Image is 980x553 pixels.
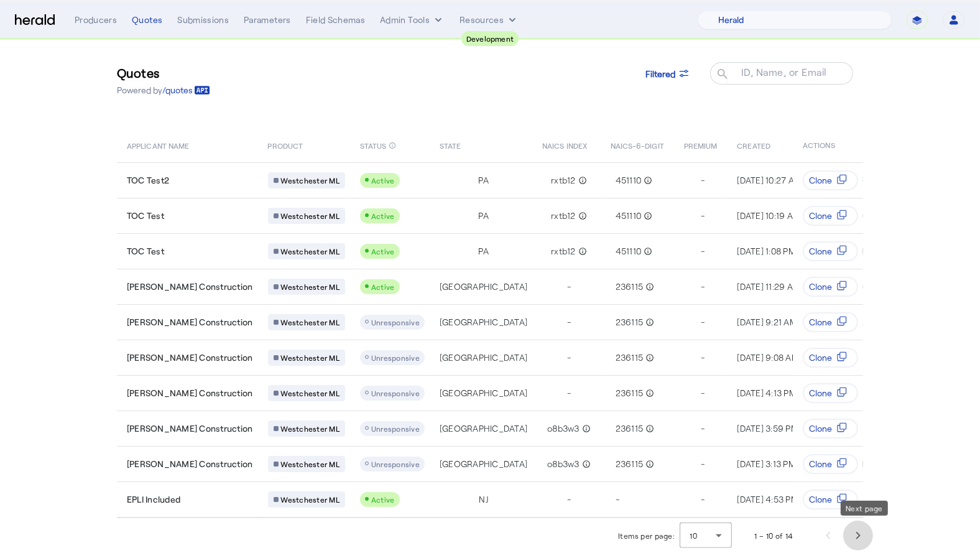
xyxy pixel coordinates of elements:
span: STATUS [360,139,387,151]
button: Clone [803,312,858,332]
mat-icon: info_outline [643,387,654,399]
span: Westchester ML [281,424,340,434]
span: [DATE] 4:53 PM [737,494,798,504]
span: STATE [440,139,461,151]
span: Clone [809,493,832,506]
span: 451110 [616,245,642,258]
mat-label: ID, Name, or Email [741,67,827,78]
span: TOC Test [127,245,164,258]
button: Clone [803,348,858,368]
div: Next page [841,501,888,516]
span: Westchester ML [281,459,340,469]
span: Unresponsive [371,424,420,433]
span: o8b3w3 [547,458,580,470]
span: [PERSON_NAME] Construction [127,422,253,435]
span: Active [371,247,395,256]
span: [DATE] 10:27 AM [737,175,801,185]
span: - [567,493,571,506]
span: Unresponsive [371,353,420,362]
span: - [567,281,571,293]
span: - [701,387,705,399]
span: 236115 [616,281,644,293]
mat-icon: search [710,67,731,83]
span: Active [371,176,395,185]
span: - [616,493,619,506]
span: [GEOGRAPHIC_DATA] [440,281,527,293]
img: Herald Logo [15,14,55,26]
span: Unresponsive [371,389,420,397]
button: Clone [803,490,858,509]
div: Quotes [132,14,162,26]
span: [GEOGRAPHIC_DATA] [440,351,527,364]
button: Clone [803,277,858,297]
span: 451110 [616,174,642,187]
span: - [701,210,705,222]
span: [DATE] 10:19 AM [737,210,800,221]
mat-icon: info_outline [580,458,591,470]
span: 236115 [616,387,644,399]
mat-icon: info_outline [643,281,654,293]
span: [GEOGRAPHIC_DATA] [440,458,527,470]
span: [PERSON_NAME] Construction [127,458,253,470]
span: - [701,422,705,435]
span: Clone [809,351,832,364]
button: Resources dropdown menu [460,14,519,26]
span: [DATE] 1:08 PM [737,246,795,256]
span: Active [371,282,395,291]
span: - [701,458,705,470]
span: [PERSON_NAME] Construction [127,387,253,399]
button: Clone [803,419,858,439]
span: Westchester ML [281,495,340,504]
mat-icon: info_outline [643,458,654,470]
span: [PERSON_NAME] Construction [127,351,253,364]
span: 451110 [616,210,642,222]
span: [DATE] 11:29 AM [737,281,800,292]
span: Filtered [645,67,675,80]
th: ACTIONS [793,128,864,162]
span: [DATE] 9:08 AM [737,352,798,363]
button: Clone [803,206,858,226]
span: - [701,245,705,258]
mat-icon: info_outline [580,422,591,435]
button: Clone [803,170,858,190]
div: Producers [75,14,117,26]
span: NAICS-6-DIGIT [611,139,664,151]
span: Westchester ML [281,282,340,292]
mat-icon: info_outline [641,174,652,187]
span: Westchester ML [281,317,340,327]
div: Submissions [177,14,229,26]
span: Clone [809,387,832,399]
span: rxtb12 [551,174,576,187]
mat-icon: info_outline [641,245,652,258]
span: [GEOGRAPHIC_DATA] [440,316,527,328]
span: PREMIUM [684,139,718,151]
span: Clone [809,281,832,293]
span: 236115 [616,316,644,328]
p: Powered by [117,84,210,96]
span: - [567,351,571,364]
mat-icon: info_outline [576,174,587,187]
span: CREATED [737,139,770,151]
button: Next page [843,521,873,551]
span: 10 [690,531,697,540]
span: - [701,316,705,328]
span: PA [478,210,489,222]
a: /quotes [162,84,210,96]
mat-icon: info_outline [389,139,397,152]
span: APPLICANT NAME [127,139,189,151]
span: PA [478,174,489,187]
span: TOC Test2 [127,174,169,187]
span: - [567,387,571,399]
span: EPLI Included [127,493,180,506]
span: 236115 [616,422,644,435]
span: - [701,281,705,293]
span: [PERSON_NAME] Construction [127,316,253,328]
div: Parameters [244,14,291,26]
span: Unresponsive [371,460,420,468]
span: rxtb12 [551,210,576,222]
span: Clone [809,316,832,328]
div: Development [461,31,519,46]
span: [PERSON_NAME] Construction [127,281,253,293]
span: NAICS INDEX [542,139,587,151]
span: Westchester ML [281,211,340,221]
